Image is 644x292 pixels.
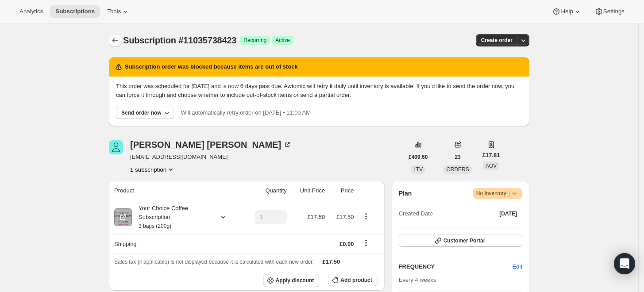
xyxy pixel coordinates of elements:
[14,5,48,18] button: Analytics
[482,151,500,160] span: £17.81
[413,166,423,173] span: LTV
[109,140,123,154] span: Colin Richardson
[263,274,320,287] button: Apply discount
[476,189,519,198] span: No Inventory
[276,277,314,284] span: Apply discount
[323,258,340,265] span: £17.50
[403,151,433,163] button: £409.60
[55,8,95,15] span: Subscriptions
[130,165,175,174] button: Product actions
[499,210,517,217] span: [DATE]
[476,34,518,46] button: Create order
[443,237,485,244] span: Customer Portal
[547,5,587,18] button: Help
[589,5,630,18] button: Settings
[486,163,497,169] span: AOV
[449,151,466,163] button: 23
[409,154,428,161] span: £409.60
[603,8,625,15] span: Settings
[114,208,132,226] img: product img
[339,241,354,247] span: £0.00
[132,204,212,231] div: Your Choice Coffee Subscription
[109,34,121,46] button: Subscriptions
[509,190,510,197] span: |
[340,277,372,284] span: Add product
[107,8,121,15] span: Tools
[328,181,356,200] th: Price
[114,259,314,265] span: Sales tax (if applicable) is not displayed because it is calculated with each new order.
[399,262,513,271] h2: FREQUENCY
[243,37,266,44] span: Recurring
[446,166,469,173] span: ORDERS
[139,223,171,229] small: 3 bags (200g)
[121,109,162,116] div: Send order now
[399,189,412,198] h2: Plan
[513,262,522,271] span: Edit
[399,277,436,283] span: Every 4 weeks
[50,5,100,18] button: Subscriptions
[181,108,311,117] p: Will automatically retry order on [DATE] • 11:00 AM
[130,153,292,161] span: [EMAIL_ADDRESS][DOMAIN_NAME]
[130,140,292,149] div: [PERSON_NAME] [PERSON_NAME]
[507,260,528,274] button: Edit
[289,181,328,200] th: Unit Price
[399,234,522,247] button: Customer Portal
[109,181,242,200] th: Product
[359,211,373,221] button: Product actions
[481,37,513,44] span: Create order
[109,234,242,254] th: Shipping
[494,207,522,220] button: [DATE]
[242,181,289,200] th: Quantity
[359,238,373,248] button: Shipping actions
[102,5,135,18] button: Tools
[455,154,460,161] span: 23
[328,274,377,286] button: Add product
[614,253,635,274] div: Open Intercom Messenger
[125,62,298,71] h2: Subscription order was blocked because items are out of stock
[307,214,325,220] span: £17.50
[116,82,522,100] p: This order was scheduled for [DATE] and is now 6 days past due. Awtomic will retry it daily until...
[123,35,236,45] span: Subscription #11035738423
[275,37,290,44] span: Active
[561,8,573,15] span: Help
[336,214,354,220] span: £17.50
[399,209,433,218] span: Created Date
[116,107,174,119] button: Send order now
[19,8,43,15] span: Analytics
